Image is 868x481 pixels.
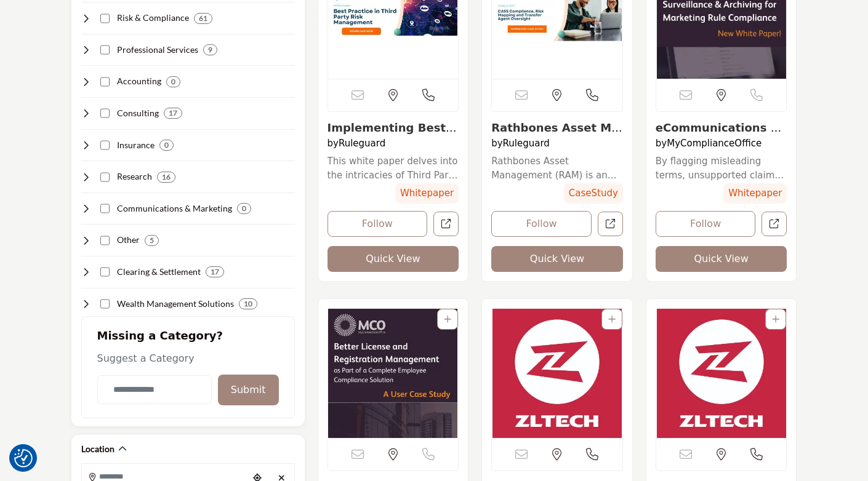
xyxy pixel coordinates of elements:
span: Suggest a Category [97,352,195,364]
h3: Implementing Best Practices in Third-Party Risk Management [328,121,459,135]
button: Consent Preferences [14,449,33,467]
div: 61 Results For Risk & Compliance [194,13,212,24]
span: Whitepaper [395,183,459,204]
h4: by [328,138,459,149]
b: 61 [199,14,207,23]
button: Quick View [328,246,459,272]
img: Revisit consent button [14,449,33,467]
button: Quick View [656,246,787,272]
h2: Missing a Category? [97,329,279,351]
a: By flagging misleading terms, unsupported claims and ambiguous language, employee communications ... [656,154,787,182]
a: View details about ruleguard [491,121,622,148]
a: View details about ruleguard [328,121,458,148]
h4: Research: Conducting market, financial, economic, and industry research for securities industry p... [117,170,152,183]
b: 17 [211,268,219,276]
a: View details about mycomplianceoffice [656,121,787,148]
div: 0 Results For Communications & Marketing [237,203,251,214]
input: Select Risk & Compliance checkbox [100,14,110,23]
a: Rathbones Asset Management (RAM) is an active management house, offering a range of investment so... [491,154,623,182]
a: Add To List For Resource [608,314,616,324]
b: 0 [242,204,246,213]
button: Follow [491,211,592,237]
h4: by [656,138,787,149]
button: Follow [656,211,756,237]
i: Open Contact Info [586,448,598,461]
h4: Risk & Compliance: Helping securities industry firms manage risk, ensure compliance, and prevent ... [117,12,189,24]
input: Category Name [97,375,212,404]
a: View details about zl-technologies-inc [656,309,787,438]
a: View details about mycomplianceoffice [328,309,459,438]
div: 17 Results For Clearing & Settlement [206,266,224,277]
a: Ruleguard [503,138,550,149]
input: Select Clearing & Settlement checkbox [100,267,110,277]
h4: Consulting: Providing strategic, operational, and technical consulting services to securities ind... [117,107,159,119]
div: 16 Results For Research [157,172,175,183]
input: Select Insurance checkbox [100,140,110,150]
a: Open Resources [762,212,787,237]
a: View details about zl-technologies-inc [492,309,622,438]
h4: Wealth Management Solutions: Providing comprehensive wealth management services to high-net-worth... [117,298,234,310]
div: 5 Results For Other [145,235,159,246]
div: 0 Results For Accounting [166,76,180,87]
i: Open Contact Info [422,89,435,101]
input: Select Consulting checkbox [100,108,110,118]
b: 10 [244,300,252,308]
button: Follow [328,211,428,237]
h4: by [491,138,623,149]
div: 10 Results For Wealth Management Solutions [239,298,257,309]
a: Add To List For Resource [772,314,779,324]
h4: Insurance: Offering insurance solutions to protect securities industry firms from various risks. [117,139,155,151]
a: Open Resources [598,212,623,237]
input: Select Accounting checkbox [100,77,110,87]
h4: Other: Encompassing various other services and organizations supporting the securities industry e... [117,234,140,246]
input: Select Communications & Marketing checkbox [100,204,110,213]
span: Whitepaper [723,183,787,204]
h4: Communications & Marketing: Delivering marketing, public relations, and investor relations servic... [117,202,232,215]
h4: Accounting: Providing financial reporting, auditing, tax, and advisory services to securities ind... [117,75,161,87]
h3: Rathbones Asset Management Success Story [491,121,623,135]
h4: Clearing & Settlement: Facilitating the efficient processing, clearing, and settlement of securit... [117,266,201,278]
b: 17 [169,109,177,117]
img: User Case Study: Better License and Registration Management listing image [328,309,459,438]
span: CaseStudy [564,183,623,204]
a: MyComplianceOffice [667,138,762,149]
h2: Location [81,443,115,455]
button: Quick View [491,246,623,272]
i: Open Contact Info [750,448,763,461]
h4: Professional Services: Delivering staffing, training, and outsourcing services to support securit... [117,44,198,56]
a: Open Resources [433,212,459,237]
b: 16 [162,173,171,181]
img: Leveraging Unstructured Data for AI listing image [492,309,622,438]
b: 0 [164,141,169,149]
b: 9 [208,46,212,54]
input: Select Other checkbox [100,236,110,245]
input: Select Professional Services checkbox [100,45,110,55]
div: 0 Results For Insurance [159,140,174,151]
button: Submit [218,375,279,405]
a: This white paper delves into the intricacies of Third Party Risk Management (TPRM) and explores t... [328,154,459,182]
input: Select Wealth Management Solutions checkbox [100,299,110,309]
div: 9 Results For Professional Services [203,44,217,55]
a: Ruleguard [339,138,385,149]
input: Select Research checkbox [100,172,110,182]
b: 5 [150,236,154,245]
i: Open Contact Info [586,89,598,101]
a: Add To List For Resource [444,314,451,324]
img: ZL Discovery Manager listing image [656,309,787,438]
b: 0 [171,78,175,86]
h3: eCommunications Surveillance & Archiving for Marketing Rule Compliance [656,121,787,135]
div: 17 Results For Consulting [164,108,182,119]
